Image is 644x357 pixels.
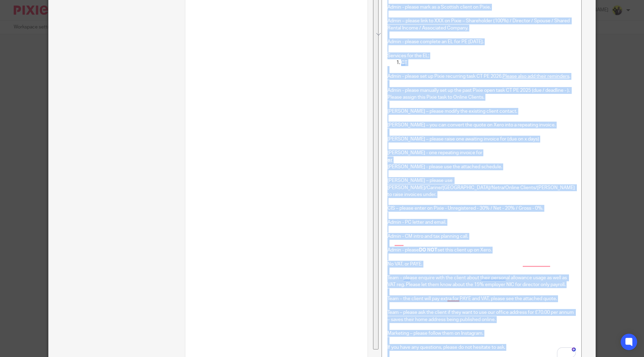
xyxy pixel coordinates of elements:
u: Please also add their reminders [503,74,569,79]
p: Team – please enquire with the client about their personal allowance usage as well as VAT reg. Pl... [387,274,576,288]
p: [PERSON_NAME] – please use [PERSON_NAME]/Carine/[GEOGRAPHIC_DATA]/Netra/Online Clients/[PERSON_NA... [387,177,576,198]
p: Admin - please set this client up on Xero. [387,247,576,254]
p: [PERSON_NAME] – you can convert the quote on Xero into a repeating invoice. [387,122,576,128]
p: If you have any questions, please do not hesitate to ask. [387,344,576,351]
p: Admin - please complete an EL for PE [DATE]. [387,38,576,45]
p: CT [401,59,576,66]
span: or [387,158,393,162]
p: [PERSON_NAME] - please use the attached schedule. [387,163,576,170]
p: Admin - please mark as a Scottish client on Pixie. [387,4,576,11]
p: [PERSON_NAME] - one repeating invoice for [387,149,576,156]
p: Admin – please link to XXX on Pixie – Shareholder (100%) / Director / Spouse / Shared Rental Inco... [387,17,576,32]
p: [PERSON_NAME] – please raise one awaiting invoice for (due on x days) [387,136,576,143]
p: Admin - please set up Pixie recurring task CT PE 2026. . [387,73,576,80]
p: Admin - PC letter and email. [387,219,576,226]
p: Team – the client will pay extra for PAYE and VAT, please see the attached quote. [387,295,576,302]
p: CIS – please enter on Pixie - Unregistered - 30% / Net - 20% / Gross - 0%. [387,205,576,212]
p: Marketing – please follow them on Instagram. [387,330,576,337]
p: Team – please ask the client if they want to use our office address for £70.00 per annum – saves ... [387,309,576,323]
p: Admin - CM intro and tax planning call. [387,233,576,240]
p: No VAT, or PAYE. [387,261,576,268]
span: DO NOT [419,248,437,253]
p: [PERSON_NAME] – please modify the existing client contact. [387,108,576,115]
p: Admin - please manually set up the past Pixie open task CT PE 2025 (due / deadline - ). Please as... [387,87,576,101]
p: Services for the EL; [387,52,576,59]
